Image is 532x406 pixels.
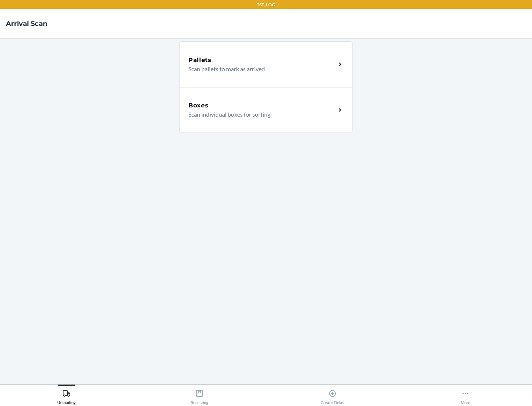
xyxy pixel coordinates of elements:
div: Create Ticket [321,386,345,405]
a: BoxesScan individual boxes for sorting [179,87,353,133]
p: Scan individual boxes for sorting [188,110,330,119]
h4: Arrival Scan [6,19,47,28]
a: PalletsScan pallets to mark as arrived [179,41,353,87]
button: Create Ticket [266,385,399,405]
button: Receiving [133,385,266,405]
div: More [461,386,470,405]
p: Scan pallets to mark as arrived [188,65,330,73]
div: Receiving [191,386,208,405]
h5: Boxes [188,101,209,110]
div: Unloading [57,386,76,405]
p: TST_LOG [257,1,275,8]
button: More [399,385,532,405]
h5: Pallets [188,56,212,65]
